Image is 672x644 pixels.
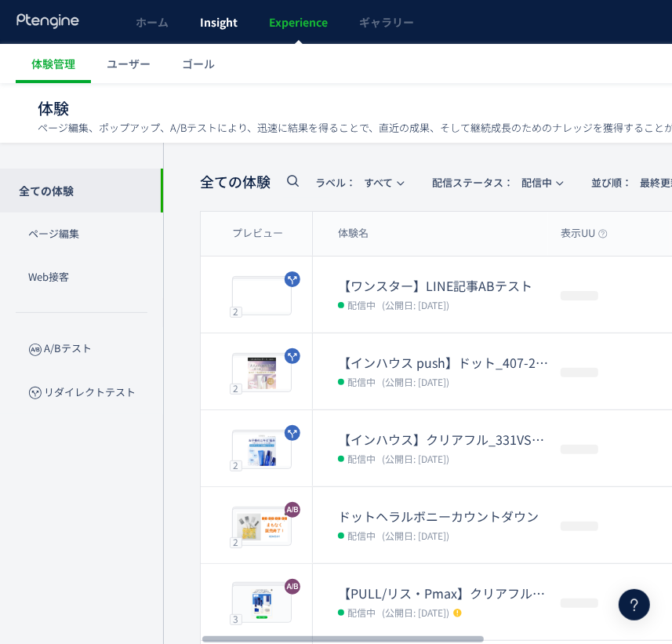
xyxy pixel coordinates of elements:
[230,460,242,471] div: 2
[236,589,288,619] img: 7e74b32ea53d229c71de0e2edfefa64b1755773154484.png
[107,56,151,71] span: ユーザー
[382,529,449,542] span: (公開日: [DATE])
[200,172,271,192] span: 全ての体験
[338,354,548,372] dt: 【インハウス push】ドット_407-25(アンケ)vs407-37(アンケ)
[230,306,242,317] div: 2
[338,508,548,526] dt: ドットヘラルボニーカウントダウン
[347,527,376,543] span: 配信中
[236,512,288,542] img: 9b68ab22d828b680646a2b45a1e313641758281567981.png
[338,584,548,602] dt: 【PULL/リス・Pmax】クリアフル205_ポップアップ
[338,431,548,449] dt: 【インハウス】クリアフル_331VS331-1（FV下ベネフィット＋Q1改善）検証
[382,298,449,311] span: (公開日: [DATE])
[200,14,238,30] span: Insight
[338,277,548,295] dt: 【ワンスター】LINE記事ABテスト
[136,14,169,30] span: ホーム
[432,169,552,195] span: 配信中
[347,604,376,620] span: 配信中
[591,175,632,190] span: 並び順：
[347,450,376,466] span: 配信中
[182,56,215,71] span: ゴール
[230,383,242,394] div: 2
[347,373,376,389] span: 配信中
[382,606,449,619] span: (公開日: [DATE])
[359,14,414,30] span: ギャラリー
[382,452,449,465] span: (公開日: [DATE])
[31,56,75,71] span: 体験管理
[233,278,291,315] img: cdb7da7601b7d80463231ed9d791eda41758855138109.jpeg
[315,175,356,190] span: ラベル：
[315,169,393,195] span: すべて
[561,226,608,241] span: 表示UU
[347,297,376,312] span: 配信中
[305,169,412,195] button: ラベル：すべて
[233,355,291,391] img: 85f8c0ff48a617d71b0a824609924e7b1755657024178.jpeg
[432,175,514,190] span: 配信ステータス​：
[422,169,572,195] button: 配信ステータス​：配信中
[230,537,242,548] div: 2
[233,432,291,468] img: 8a4a9260fab8fc2746793af18bd267271758531328860.jpeg
[232,226,283,241] span: プレビュー
[230,613,242,624] div: 3
[382,375,449,388] span: (公開日: [DATE])
[269,14,328,30] span: Experience
[338,226,369,241] span: 体験名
